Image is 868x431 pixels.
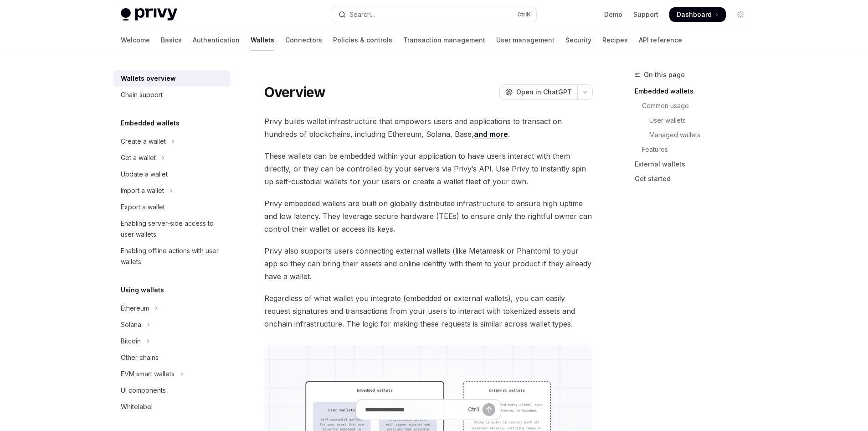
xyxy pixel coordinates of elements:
[121,136,166,147] div: Create a wallet
[113,70,230,87] a: Wallets overview
[635,128,755,142] a: Managed wallets
[113,87,230,103] a: Chain support
[332,6,536,23] button: Open search
[635,157,755,171] a: External wallets
[474,130,508,139] a: and more
[285,29,322,51] a: Connectors
[733,7,748,22] button: Toggle dark mode
[121,245,225,267] div: Enabling offline actions with user wallets
[516,88,572,97] span: Open in ChatGPT
[633,10,658,19] a: Support
[635,84,755,99] a: Embedded wallets
[121,401,153,412] div: Whitelabel
[113,317,230,333] button: Toggle Solana section
[113,300,230,317] button: Toggle Ethereum section
[635,171,755,186] a: Get started
[121,118,180,129] h5: Embedded wallets
[349,9,375,20] div: Search...
[602,29,628,51] a: Recipes
[121,218,225,240] div: Enabling server-side access to user wallets
[635,99,755,113] a: Common usage
[483,403,495,416] button: Send message
[113,382,230,399] a: UI components
[113,150,230,166] button: Toggle Get a wallet section
[121,8,177,21] img: light logo
[113,399,230,415] a: Whitelabel
[121,29,150,51] a: Welcome
[333,29,392,51] a: Policies & controls
[365,400,464,420] input: Ask a question...
[121,319,141,330] div: Solana
[121,169,168,180] div: Update a wallet
[264,292,593,330] span: Regardless of what wallet you integrate (embedded or external wallets), you can easily request si...
[161,29,182,51] a: Basics
[264,244,593,283] span: Privy also supports users connecting external wallets (like Metamask or Phantom) to your app so t...
[113,243,230,270] a: Enabling offline actions with user wallets
[264,150,593,188] span: These wallets can be embedded within your application to have users interact with them directly, ...
[121,152,156,163] div: Get a wallet
[113,333,230,349] button: Toggle Bitcoin section
[677,10,712,19] span: Dashboard
[635,113,755,128] a: User wallets
[121,303,149,314] div: Ethereum
[113,366,230,382] button: Toggle EVM smart wallets section
[121,385,166,396] div: UI components
[121,336,141,347] div: Bitcoin
[639,29,682,51] a: API reference
[635,142,755,157] a: Features
[193,29,240,51] a: Authentication
[669,7,726,22] a: Dashboard
[264,115,593,140] span: Privy builds wallet infrastructure that empowers users and applications to transact on hundreds o...
[113,133,230,150] button: Toggle Create a wallet section
[113,166,230,182] a: Update a wallet
[121,352,159,363] div: Other chains
[644,69,685,80] span: On this page
[121,185,164,196] div: Import a wallet
[113,349,230,366] a: Other chains
[251,29,274,51] a: Wallets
[121,369,175,379] div: EVM smart wallets
[403,29,485,51] a: Transaction management
[565,29,591,51] a: Security
[113,199,230,215] a: Export a wallet
[264,197,593,235] span: Privy embedded wallets are built on globally distributed infrastructure to ensure high uptime and...
[121,285,164,296] h5: Using wallets
[121,73,176,84] div: Wallets overview
[264,84,326,100] h1: Overview
[496,29,555,51] a: User management
[121,89,163,100] div: Chain support
[113,182,230,199] button: Toggle Import a wallet section
[121,202,165,213] div: Export a wallet
[113,215,230,243] a: Enabling server-side access to user wallets
[517,11,531,18] span: Ctrl K
[604,10,622,19] a: Demo
[499,84,577,100] button: Open in ChatGPT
